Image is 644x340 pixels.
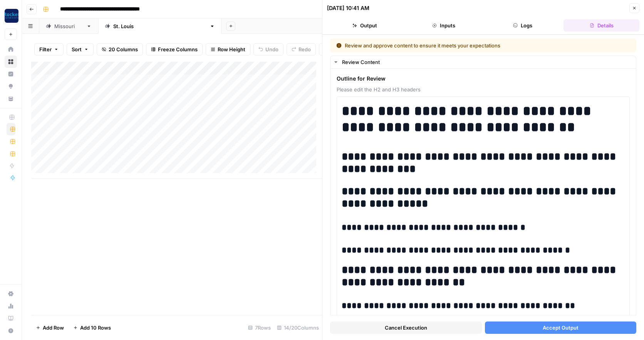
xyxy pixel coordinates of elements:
div: Review and approve content to ensure it meets your expectations [336,42,565,49]
button: Row Height [206,43,250,56]
button: Add 10 Rows [69,321,116,334]
span: Add 10 Rows [80,324,111,332]
button: Details [563,19,639,32]
span: Please edit the H2 and H3 headers [337,86,630,93]
button: Sort [67,43,94,56]
div: 14/20 Columns [274,321,322,334]
span: Row Height [218,45,245,53]
button: Output [327,19,403,32]
span: Undo [265,45,278,53]
button: Filter [34,43,64,56]
a: [US_STATE] [39,19,98,34]
div: 7 Rows [245,321,274,334]
a: Learning Hub [5,312,17,325]
img: Rocket Pilots Logo [5,9,18,23]
span: Cancel Execution [385,324,427,332]
span: Outline for Review [337,75,630,82]
span: Accept Output [543,324,579,332]
div: Review Content [342,58,631,66]
div: [DATE] 10:41 AM [327,4,369,12]
span: 20 Columns [109,45,138,53]
button: Redo [287,43,316,56]
a: Browse [5,56,17,68]
button: Help + Support [5,325,17,337]
button: Cancel Execution [330,321,482,334]
span: Sort [72,45,82,53]
button: 20 Columns [97,43,143,56]
span: Redo [299,45,311,53]
button: Undo [253,43,283,56]
a: Home [5,43,17,56]
a: Your Data [5,93,17,105]
button: Workspace: Rocket Pilots [5,6,17,25]
button: Logs [485,19,561,32]
a: [GEOGRAPHIC_DATA][PERSON_NAME] [98,19,221,34]
button: Freeze Columns [146,43,203,56]
span: Filter [39,45,52,53]
a: Insights [5,68,17,80]
div: [GEOGRAPHIC_DATA][PERSON_NAME] [113,22,206,30]
a: Opportunities [5,80,17,93]
button: Inputs [406,19,482,32]
button: Accept Output [485,321,637,334]
button: Add Row [31,321,69,334]
button: Review Content [330,56,636,68]
a: Settings [5,288,17,300]
span: Add Row [43,324,64,332]
div: [US_STATE] [54,22,83,30]
span: Freeze Columns [158,45,198,53]
a: Usage [5,300,17,312]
